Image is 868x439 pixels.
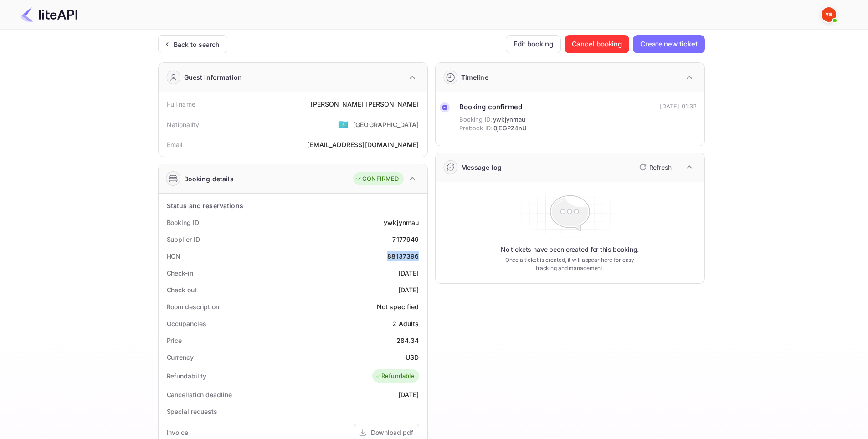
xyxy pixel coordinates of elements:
span: 0jEGPZ4nU [493,124,527,133]
button: Cancel booking [565,35,630,53]
div: Booking confirmed [459,102,527,112]
div: Invoice [167,428,188,437]
p: Once a ticket is created, it will appear here for easy tracking and management. [498,256,642,272]
div: Room description [167,302,219,311]
span: United States [338,116,349,133]
button: Refresh [634,160,675,174]
div: Refundability [167,371,207,381]
button: Create new ticket [633,35,704,53]
div: [DATE] [398,268,419,278]
div: [PERSON_NAME] [PERSON_NAME] [310,99,419,109]
div: [GEOGRAPHIC_DATA] [353,120,419,129]
div: Currency [167,352,194,362]
div: Guest information [184,72,242,82]
span: ywkjynmau [493,115,525,124]
div: [DATE] [398,285,419,295]
div: USD [406,352,419,362]
div: Email [167,140,183,149]
div: Status and reservations [167,201,243,210]
div: [EMAIL_ADDRESS][DOMAIN_NAME] [307,140,419,149]
div: ywkjynmau [384,218,419,227]
div: Message log [461,163,502,172]
div: 7177949 [392,235,419,244]
div: Special requests [167,407,217,416]
img: Yandex Support [822,7,836,22]
div: Check out [167,285,197,295]
div: Download pdf [371,428,413,437]
span: Prebook ID: [459,124,493,133]
div: Timeline [461,72,488,82]
img: LiteAPI Logo [20,7,77,22]
div: Nationality [167,120,200,129]
div: [DATE] 01:32 [660,102,697,111]
div: Price [167,336,182,345]
div: 284.34 [396,336,419,345]
div: Occupancies [167,319,206,328]
div: CONFIRMED [355,174,399,184]
div: Booking ID [167,218,199,227]
div: 2 Adults [392,319,419,328]
div: Cancellation deadline [167,390,232,399]
div: Refundable [375,372,415,381]
div: Booking details [184,174,234,184]
div: Not specified [377,302,419,311]
button: Edit booking [506,35,561,53]
span: Booking ID: [459,115,493,124]
div: [DATE] [398,390,419,399]
div: HCN [167,251,181,261]
p: No tickets have been created for this booking. [501,245,639,254]
p: Refresh [649,163,672,172]
div: Back to search [174,40,220,49]
div: Full name [167,99,195,109]
div: Check-in [167,268,193,278]
div: Supplier ID [167,235,200,244]
div: 88137396 [387,251,419,261]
